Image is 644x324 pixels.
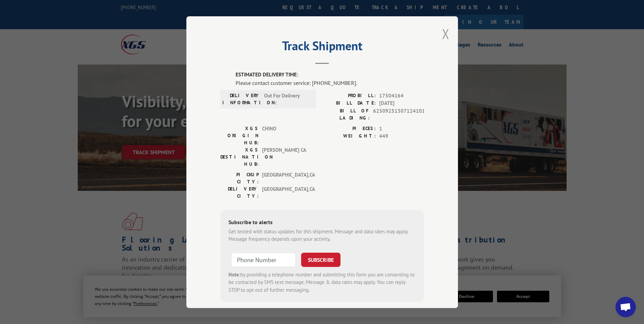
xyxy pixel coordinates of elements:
label: XGS ORIGIN HUB: [220,125,259,146]
span: [PERSON_NAME] CA [262,146,308,167]
span: CHINO [262,125,308,146]
span: Out For Delivery [264,92,310,106]
label: BILL OF LADING: [322,107,370,121]
span: 6250925130712410100 [373,107,424,121]
div: Subscribe to alerts [228,218,416,228]
label: DELIVERY CITY: [220,185,259,199]
div: Get texted with status updates for this shipment. Message and data rates may apply. Message frequ... [228,228,416,243]
label: PIECES: [322,125,376,132]
span: [DATE] [379,100,424,107]
label: ESTIMATED DELIVERY TIME: [236,71,424,79]
h2: Track Shipment [220,41,424,54]
button: Close modal [442,25,449,43]
div: Please contact customer service: [PHONE_NUMBER]. [236,78,424,87]
span: [GEOGRAPHIC_DATA] , CA [262,185,308,199]
span: 17504164 [379,92,424,100]
span: 449 [379,132,424,140]
label: XGS DESTINATION HUB: [220,146,259,167]
label: PROBILL: [322,92,376,100]
button: SUBSCRIBE [301,252,341,267]
input: Phone Number [231,252,296,267]
strong: Note: [228,271,240,277]
div: Open chat [615,297,636,317]
span: [GEOGRAPHIC_DATA] , CA [262,171,308,185]
label: WEIGHT: [322,132,376,140]
span: 1 [379,125,424,132]
label: DELIVERY INFORMATION: [222,92,261,106]
label: BILL DATE: [322,100,376,107]
div: by providing a telephone number and submitting this form you are consenting to be contacted by SM... [228,271,416,294]
label: PICKUP CITY: [220,171,259,185]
